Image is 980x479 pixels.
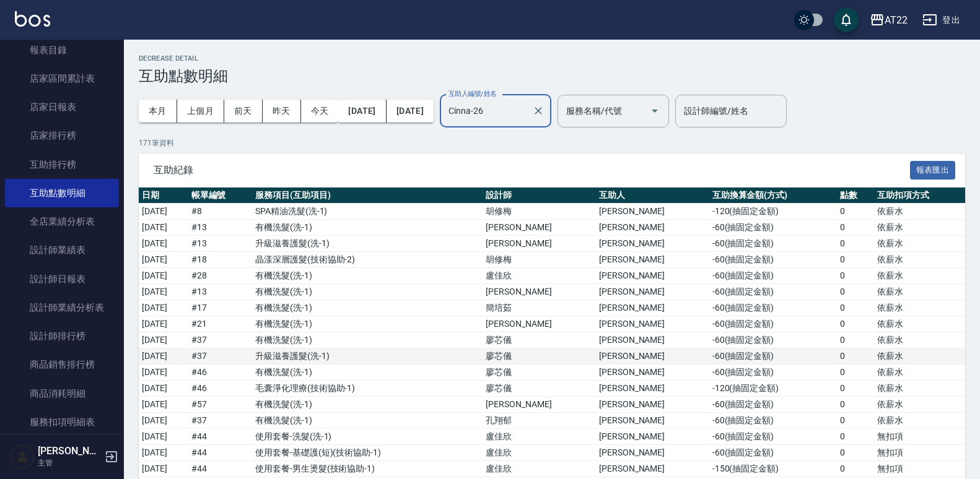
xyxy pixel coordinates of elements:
td: -60 ( 抽固定金額 ) [709,252,838,268]
td: [PERSON_NAME] [596,429,709,445]
td: 有機洗髮 ( 洗-1 ) [252,300,483,316]
td: # 28 [188,268,252,284]
td: 0 [837,445,874,461]
a: 商品銷售排行榜 [5,350,119,379]
td: 0 [837,348,874,365]
td: 毛囊淨化理療 ( 技術協助-1 ) [252,381,483,397]
td: 有機洗髮 ( 洗-1 ) [252,220,483,236]
td: [PERSON_NAME] [596,236,709,252]
span: 互助紀錄 [154,164,910,176]
td: [PERSON_NAME] [483,316,596,332]
td: 廖芯儀 [483,381,596,397]
td: 使用套餐-洗髮 ( 洗-1 ) [252,429,483,445]
td: -60 ( 抽固定金額 ) [709,268,838,284]
td: [PERSON_NAME] [483,397,596,413]
td: 簡培茹 [483,300,596,316]
td: # 46 [188,381,252,397]
td: [DATE] [139,316,188,332]
td: 0 [837,413,874,429]
td: # 44 [188,445,252,461]
td: 胡修梅 [483,252,596,268]
td: 孔翔郁 [483,413,596,429]
a: 設計師日報表 [5,265,119,293]
td: 依薪水 [874,268,965,284]
td: [DATE] [139,220,188,236]
td: # 18 [188,252,252,268]
td: 依薪水 [874,365,965,381]
td: -120 ( 抽固定金額 ) [709,204,838,220]
td: 依薪水 [874,332,965,348]
td: 盧佳欣 [483,268,596,284]
td: -150 ( 抽固定金額 ) [709,461,838,477]
td: # 57 [188,397,252,413]
td: [DATE] [139,348,188,365]
td: [DATE] [139,381,188,397]
td: # 13 [188,284,252,300]
td: [DATE] [139,284,188,300]
td: [PERSON_NAME] [596,348,709,365]
td: 依薪水 [874,236,965,252]
td: 廖芯儀 [483,365,596,381]
td: 0 [837,268,874,284]
td: [PERSON_NAME] [596,220,709,236]
td: -60 ( 抽固定金額 ) [709,348,838,365]
td: [PERSON_NAME] [596,381,709,397]
th: 互助扣項方式 [874,188,965,204]
td: 無扣項 [874,429,965,445]
td: [DATE] [139,365,188,381]
button: 昨天 [263,100,301,123]
a: 店家日報表 [5,93,119,121]
td: [PERSON_NAME] [596,284,709,300]
button: save [834,7,859,32]
h5: [PERSON_NAME] [38,445,101,457]
td: # 37 [188,348,252,365]
td: 0 [837,236,874,252]
td: -60 ( 抽固定金額 ) [709,429,838,445]
a: 設計師業績分析表 [5,293,119,322]
button: 前天 [224,100,263,123]
p: 主管 [38,457,101,468]
td: 0 [837,332,874,348]
td: 無扣項 [874,461,965,477]
td: [PERSON_NAME] [596,445,709,461]
td: # 17 [188,300,252,316]
td: 0 [837,220,874,236]
td: [PERSON_NAME] [596,365,709,381]
a: 全店業績分析表 [5,207,119,236]
td: # 44 [188,461,252,477]
td: 盧佳欣 [483,445,596,461]
a: 店家區間累計表 [5,64,119,93]
a: 互助排行榜 [5,150,119,179]
button: Clear [530,102,547,119]
td: 依薪水 [874,381,965,397]
td: [DATE] [139,413,188,429]
td: -60 ( 抽固定金額 ) [709,397,838,413]
td: 依薪水 [874,397,965,413]
td: # 37 [188,413,252,429]
button: AT22 [865,7,912,33]
button: Open [645,101,665,121]
button: 上個月 [177,100,224,123]
td: # 44 [188,429,252,445]
td: [PERSON_NAME] [596,316,709,332]
td: 依薪水 [874,220,965,236]
a: 服務扣項明細表 [5,408,119,436]
div: AT22 [885,12,908,28]
td: [DATE] [139,204,188,220]
td: [DATE] [139,429,188,445]
h3: 互助點數明細 [139,67,965,85]
td: [PERSON_NAME] [596,413,709,429]
td: [PERSON_NAME] [596,332,709,348]
a: 設計師排行榜 [5,322,119,350]
td: 升級滋養護髮 ( 洗-1 ) [252,236,483,252]
td: -60 ( 抽固定金額 ) [709,445,838,461]
td: -60 ( 抽固定金額 ) [709,220,838,236]
td: 依薪水 [874,316,965,332]
img: Logo [15,11,50,27]
a: 互助點數明細 [5,179,119,207]
h2: Decrease Detail [139,54,965,63]
td: 使用套餐-基礎護(短) ( 技術協助-1 ) [252,445,483,461]
td: 依薪水 [874,284,965,300]
a: 店家排行榜 [5,121,119,150]
td: 0 [837,300,874,316]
